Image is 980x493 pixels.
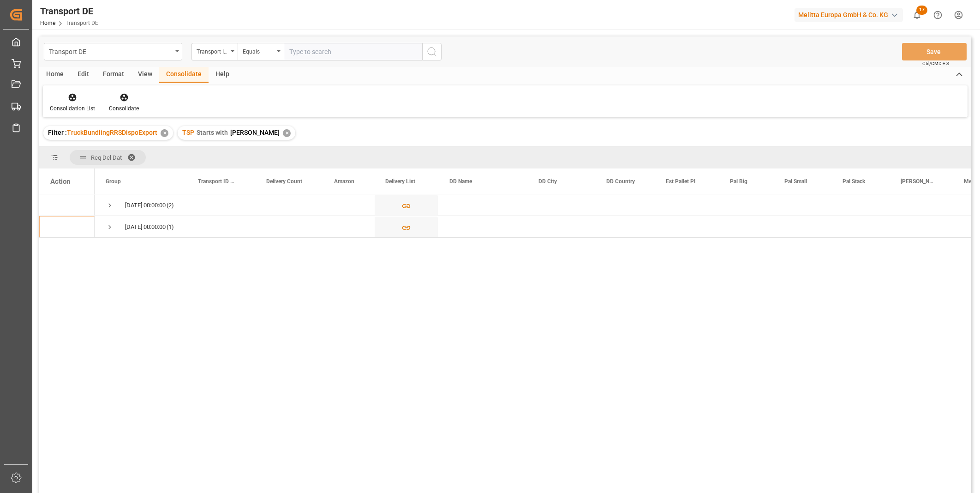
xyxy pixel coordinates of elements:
[230,129,280,136] span: [PERSON_NAME]
[44,43,182,60] button: open menu
[48,129,67,136] span: Filter :
[266,178,302,185] span: Delivery Count
[125,195,166,216] div: [DATE] 00:00:00
[209,67,236,83] div: Help
[159,67,209,83] div: Consolidate
[40,4,98,18] div: Transport DE
[67,129,157,136] span: TruckBundlingRRSDispoExport
[50,104,95,113] div: Consolidation List
[91,154,122,161] span: Req Del Dat
[795,8,903,22] div: Melitta Europa GmbH & Co. KG
[784,178,807,185] span: Pal Small
[39,216,95,238] div: Press SPACE to select this row.
[96,67,131,83] div: Format
[385,178,415,185] span: Delivery List
[125,216,166,238] div: [DATE] 00:00:00
[167,195,174,216] span: (2)
[606,178,635,185] span: DD Country
[197,45,228,56] div: Transport ID Logward
[922,60,949,67] span: Ctrl/CMD + S
[902,43,967,60] button: Save
[109,104,139,113] div: Consolidate
[283,129,291,137] div: ✕
[449,178,472,185] span: DD Name
[927,5,948,25] button: Help Center
[50,177,70,186] div: Action
[106,178,121,185] span: Group
[422,43,442,60] button: search button
[161,129,168,137] div: ✕
[49,45,172,57] div: Transport DE
[901,178,933,185] span: [PERSON_NAME]
[197,129,228,136] span: Starts with
[907,5,927,25] button: show 17 new notifications
[284,43,422,60] input: Type to search
[167,216,174,238] span: (1)
[182,129,194,136] span: TSP
[238,43,284,60] button: open menu
[39,67,71,83] div: Home
[730,178,747,185] span: Pal Big
[131,67,159,83] div: View
[843,178,865,185] span: Pal Stack
[795,6,907,24] button: Melitta Europa GmbH & Co. KG
[666,178,695,185] span: Est Pallet Pl
[191,43,238,60] button: open menu
[916,6,927,15] span: 17
[198,178,236,185] span: Transport ID Logward
[243,45,274,56] div: Equals
[39,194,95,216] div: Press SPACE to select this row.
[538,178,557,185] span: DD City
[71,67,96,83] div: Edit
[40,20,55,26] a: Home
[334,178,354,185] span: Amazon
